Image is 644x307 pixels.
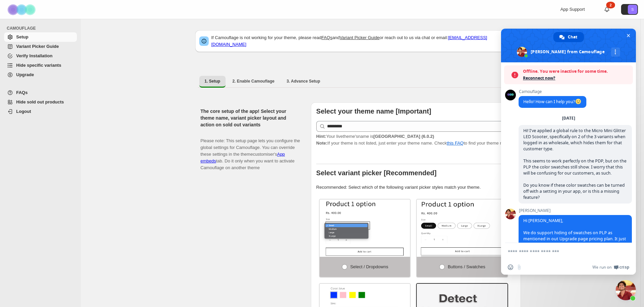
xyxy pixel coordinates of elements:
a: Verify Installation [4,51,77,61]
p: Recommended: Select which of the following variant picker styles match your theme. [316,184,516,191]
div: 2 [606,2,615,8]
span: Variant Picker Guide [16,44,59,49]
a: Hide specific variants [4,61,77,70]
a: 2 [604,6,610,13]
span: Close chat [625,32,632,39]
span: Select / Dropdowns [350,264,388,269]
span: App Support [560,7,585,12]
div: More channels [611,48,620,57]
span: Upgrade [16,72,34,77]
span: 1. Setup [205,79,221,84]
img: Select / Dropdowns [320,199,410,257]
strong: Hint: [316,134,326,139]
text: S [631,7,634,11]
span: Your live theme's name is [316,134,434,139]
b: Select variant picker [Recommended] [316,169,437,177]
span: Camouflage [519,89,586,94]
span: Hi [PERSON_NAME], We do support hiding of swatches on PLP as mentioned in out Upgrade page pricin... [523,218,626,254]
a: FAQs [4,88,77,97]
strong: [GEOGRAPHIC_DATA] (6.0.2) [373,134,434,139]
a: FAQs [321,35,332,40]
img: Camouflage [5,0,39,19]
span: Hi! I've applied a global rule to the Micro Mini Glitter LED Scooter, specifically on 2 of the 3 ... [523,128,626,200]
a: Variant Picker Guide [340,35,379,40]
b: Select your theme name [Important] [316,108,431,115]
span: Offline. You were inactive for some time. [523,68,630,75]
h2: The core setup of the app! Select your theme name, variant picker layout and action on sold out v... [201,108,300,128]
a: Upgrade [4,70,77,80]
span: Hide specific variants [16,63,61,68]
p: Please note: This setup page lets you configure the global settings for Camouflage. You can overr... [201,131,300,171]
button: Avatar with initials S [621,4,638,15]
span: 3. Advance Setup [287,79,320,84]
span: CAMOUFLAGE [7,26,78,31]
textarea: Compose your message... [508,249,614,255]
span: 2. Enable Camouflage [232,79,274,84]
span: Crisp [619,265,629,270]
span: Hello! How can I help you? [523,99,582,104]
div: Close chat [616,280,636,300]
span: Verify Installation [16,53,53,58]
span: FAQs [16,90,28,95]
span: Hide sold out products [16,99,64,104]
span: Setup [16,34,28,39]
a: Setup [4,32,77,42]
p: If your theme is not listed, just enter your theme name. Check to find your theme name. [316,133,516,147]
span: Buttons / Swatches [448,264,485,269]
p: If Camouflage is not working for your theme, please read and or reach out to us via chat or email: [211,34,517,48]
span: We run on [592,265,612,270]
div: Chat [553,32,584,42]
span: Insert an emoji [508,265,513,270]
a: Hide sold out products [4,97,77,107]
a: this FAQ [447,141,464,146]
div: [DATE] [562,116,575,120]
span: Chat [568,32,577,42]
img: Buttons / Swatches [417,199,507,257]
span: Avatar with initials S [628,5,637,14]
span: Logout [16,109,31,114]
strong: Note: [316,141,327,146]
span: Reconnect now? [523,75,630,82]
a: We run onCrisp [592,265,629,270]
a: Logout [4,107,77,116]
span: [PERSON_NAME] [519,208,632,213]
a: Variant Picker Guide [4,42,77,51]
